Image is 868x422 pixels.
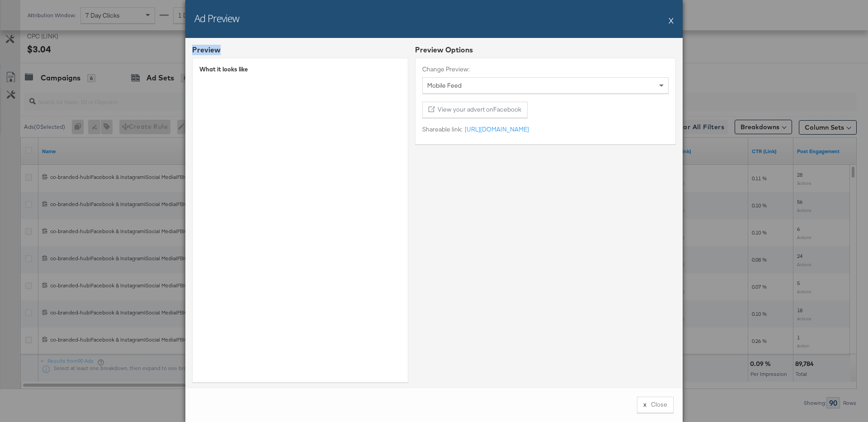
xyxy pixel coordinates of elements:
[462,125,529,134] a: [URL][DOMAIN_NAME]
[427,81,462,89] span: Mobile Feed
[199,65,401,74] div: What it looks like
[192,45,221,55] div: Preview
[637,397,674,413] button: xClose
[643,400,646,409] div: x
[422,125,462,134] label: Shareable link:
[669,11,674,29] button: X
[422,65,669,74] label: Change Preview:
[415,45,676,55] div: Preview Options
[194,11,239,25] h2: Ad Preview
[422,102,528,118] button: View your advert onFacebook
